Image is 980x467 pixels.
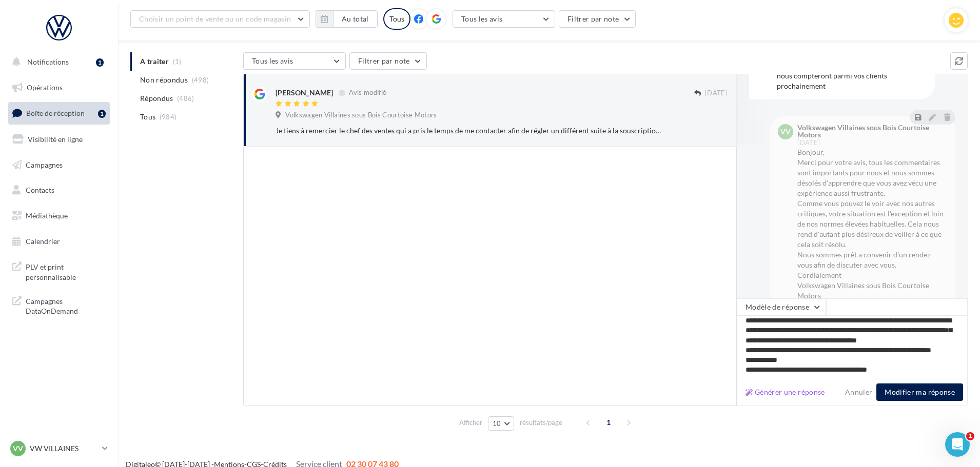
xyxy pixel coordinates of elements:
[140,112,155,122] span: Tous
[26,294,106,316] span: Campagnes DataOnDemand
[6,256,112,286] a: PLV et print personnalisable
[316,10,378,28] button: Au total
[26,109,85,117] span: Boîte de réception
[741,386,829,398] button: Générer une réponse
[30,443,98,454] p: VW VILLAINES
[876,383,963,401] button: Modifier ma réponse
[349,89,386,97] span: Avis modifié
[600,414,617,431] span: 1
[797,139,820,146] span: [DATE]
[276,88,333,98] div: [PERSON_NAME]
[6,290,112,320] a: Campagnes DataOnDemand
[453,10,555,28] button: Tous les avis
[520,418,562,428] span: résultats/page
[96,58,104,67] div: 1
[6,51,108,73] button: Notifications 1
[160,113,177,121] span: (984)
[243,52,346,70] button: Tous les avis
[459,418,482,428] span: Afficher
[26,160,63,169] span: Campagnes
[252,56,293,65] span: Tous les avis
[493,419,501,428] span: 10
[285,111,437,120] span: Volkswagen Villaines sous Bois Courtoise Motors
[6,102,112,124] a: Boîte de réception1
[140,75,188,85] span: Non répondus
[488,416,514,431] button: 10
[737,298,826,316] button: Modèle de réponse
[98,110,106,118] div: 1
[797,147,947,301] div: Bonjour, Merci pour votre avis, tous les commentaires sont importants pour nous et nous sommes dé...
[333,10,378,28] button: Au total
[383,8,410,30] div: Tous
[559,10,636,28] button: Filtrer par note
[27,57,69,66] span: Notifications
[27,83,63,92] span: Opérations
[26,260,106,282] span: PLV et print personnalisable
[139,14,291,23] span: Choisir un point de vente ou un code magasin
[6,231,112,252] a: Calendrier
[6,205,112,227] a: Médiathèque
[26,211,68,220] span: Médiathèque
[130,10,310,28] button: Choisir un point de vente ou un code magasin
[780,127,791,137] span: VV
[6,179,112,201] a: Contacts
[26,186,54,194] span: Contacts
[177,94,194,103] span: (486)
[28,135,83,144] span: Visibilité en ligne
[6,129,112,150] a: Visibilité en ligne
[945,432,970,457] iframe: Intercom live chat
[966,432,974,440] span: 1
[6,77,112,98] a: Opérations
[26,237,60,246] span: Calendrier
[797,124,945,138] div: Volkswagen Villaines sous Bois Courtoise Motors
[349,52,427,70] button: Filtrer par note
[276,126,661,136] div: Je tiens à remercier le chef des ventes qui a pris le temps de me contacter afin de régler un dif...
[461,14,503,23] span: Tous les avis
[13,443,23,454] span: VV
[6,154,112,176] a: Campagnes
[140,93,173,104] span: Répondus
[705,89,728,98] span: [DATE]
[841,386,876,398] button: Annuler
[8,439,110,458] a: VV VW VILLAINES
[192,76,209,84] span: (498)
